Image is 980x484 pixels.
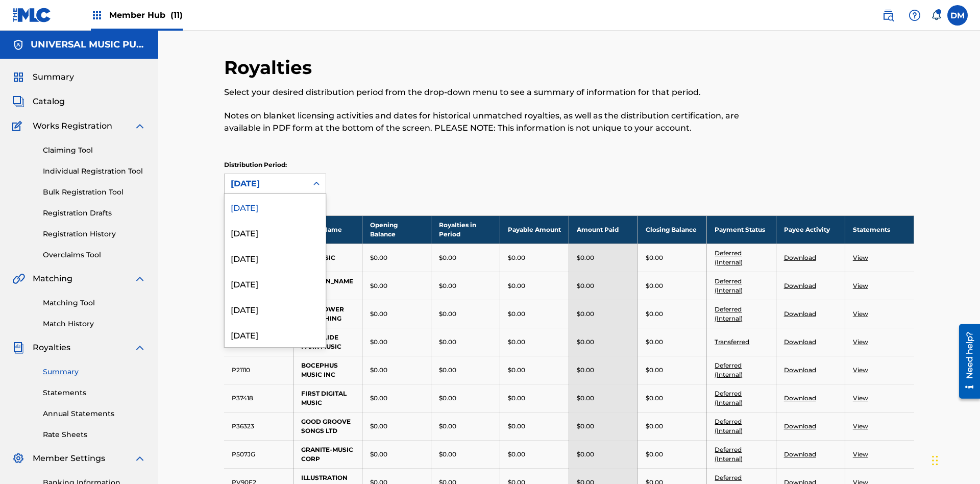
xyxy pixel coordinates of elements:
[646,253,663,262] p: $0.00
[439,450,456,459] p: $0.00
[439,422,456,431] p: $0.00
[646,450,663,459] p: $0.00
[715,390,743,406] a: Deferred (Internal)
[31,39,146,51] h5: UNIVERSAL MUSIC PUB GROUP
[646,309,663,319] p: $0.00
[91,9,103,21] img: Top Rightsholders
[508,366,525,375] p: $0.00
[134,452,146,465] img: expand
[508,337,525,347] p: $0.00
[646,281,663,291] p: $0.00
[646,366,663,375] p: $0.00
[715,446,743,463] a: Deferred (Internal)
[439,366,456,375] p: $0.00
[293,244,362,272] td: 360 MUSIC
[370,394,387,403] p: $0.00
[225,271,326,296] div: [DATE]
[784,310,816,318] a: Download
[170,10,183,20] span: (11)
[646,422,663,431] p: $0.00
[931,10,941,20] div: Notifications
[508,253,525,262] p: $0.00
[33,273,72,285] span: Matching
[370,281,387,291] p: $0.00
[12,71,24,83] img: Summary
[951,320,980,404] iframe: Resource Center
[370,450,387,459] p: $0.00
[845,215,914,244] th: Statements
[577,337,594,347] p: $0.00
[43,250,146,260] a: Overclaims Tool
[225,245,326,271] div: [DATE]
[12,273,25,285] img: Matching
[293,328,362,356] td: BLUE SLIDE PARK MUSIC
[224,110,755,134] p: Notes on blanket licensing activities and dates for historical unmatched royalties, as well as th...
[508,281,525,291] p: $0.00
[224,412,293,440] td: P36323
[43,229,146,239] a: Registration History
[784,450,816,458] a: Download
[715,249,743,266] a: Deferred (Internal)
[853,338,868,346] a: View
[947,5,968,26] div: User Menu
[569,215,638,244] th: Amount Paid
[715,361,743,378] a: Deferred (Internal)
[224,384,293,412] td: P37418
[293,384,362,412] td: FIRST DIGITAL MUSIC
[224,440,293,468] td: P507JG
[577,309,594,319] p: $0.00
[370,422,387,431] p: $0.00
[715,277,743,294] a: Deferred (Internal)
[225,194,326,220] div: [DATE]
[932,445,938,476] div: Drag
[12,95,24,108] img: Catalog
[776,215,845,244] th: Payee Activity
[439,309,456,319] p: $0.00
[362,215,431,244] th: Opening Balance
[43,319,146,329] a: Match History
[577,422,594,431] p: $0.00
[225,322,326,347] div: [DATE]
[12,452,24,465] img: Member Settings
[43,408,146,419] a: Annual Statements
[638,215,707,244] th: Closing Balance
[853,422,868,430] a: View
[224,160,326,170] p: Distribution Period:
[577,394,594,403] p: $0.00
[33,452,105,465] span: Member Settings
[439,337,456,347] p: $0.00
[370,337,387,347] p: $0.00
[224,86,755,99] p: Select your desired distribution period from the drop-down menu to see a summary of information f...
[43,388,146,398] a: Statements
[853,310,868,318] a: View
[715,418,743,434] a: Deferred (Internal)
[577,450,594,459] p: $0.00
[882,9,894,21] img: search
[134,342,146,354] img: expand
[715,338,749,346] a: Transferred
[12,120,26,132] img: Works Registration
[134,273,146,285] img: expand
[43,208,146,219] a: Registration Drafts
[853,366,868,374] a: View
[508,394,525,403] p: $0.00
[293,412,362,440] td: GOOD GROOVE SONGS LTD
[231,178,301,190] div: [DATE]
[12,39,24,51] img: Accounts
[33,120,112,132] span: Works Registration
[508,309,525,319] p: $0.00
[853,282,868,289] a: View
[370,366,387,375] p: $0.00
[12,8,52,22] img: MLC Logo
[370,309,387,319] p: $0.00
[646,394,663,403] p: $0.00
[439,253,456,262] p: $0.00
[12,342,24,354] img: Royalties
[225,296,326,322] div: [DATE]
[577,281,594,291] p: $0.00
[12,71,74,83] a: SummarySummary
[784,366,816,374] a: Download
[508,450,525,459] p: $0.00
[577,366,594,375] p: $0.00
[293,300,362,328] td: BADFLOWER PUBLISHING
